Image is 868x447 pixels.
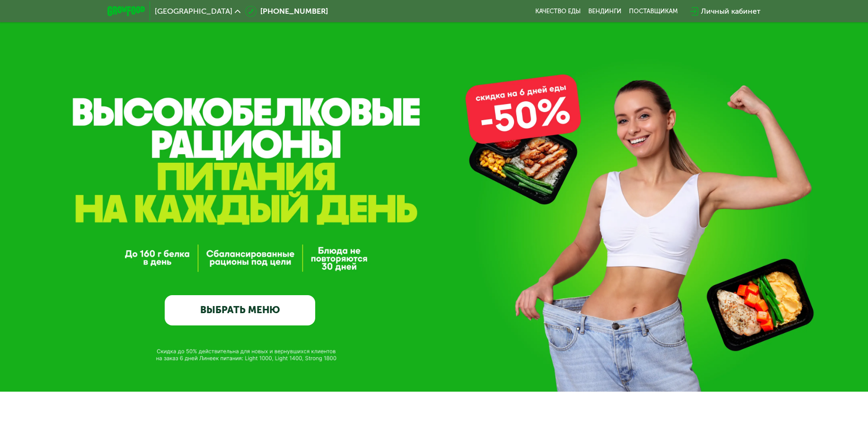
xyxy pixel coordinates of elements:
[588,8,621,15] a: Вендинги
[535,8,581,15] a: Качество еды
[165,295,315,325] a: ВЫБРАТЬ МЕНЮ
[629,8,678,15] div: поставщикам
[155,8,232,15] span: [GEOGRAPHIC_DATA]
[245,6,328,17] a: [PHONE_NUMBER]
[701,6,761,17] div: Личный кабинет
